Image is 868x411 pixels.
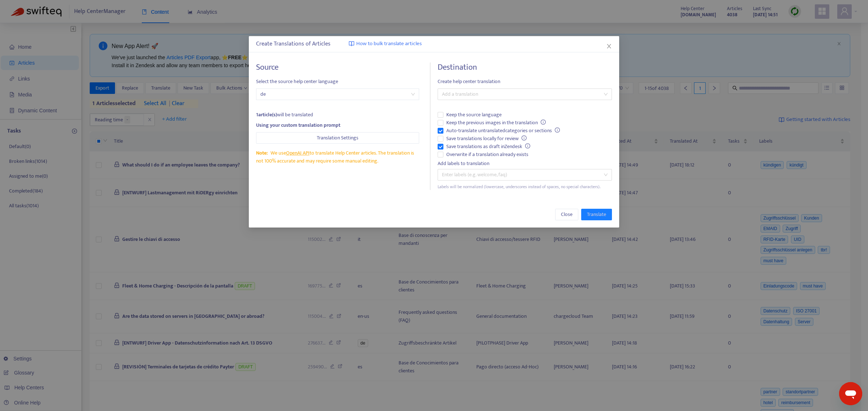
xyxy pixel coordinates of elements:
button: Translation Settings [256,132,419,144]
h4: Source [256,62,419,72]
span: How to bulk translate articles [356,40,422,48]
img: image-link [349,41,354,47]
span: Save translations as draft in Zendesk [443,143,533,151]
span: Keep the source language [443,111,505,119]
span: Create help center translation [438,78,612,86]
span: Close [561,211,573,219]
a: How to bulk translate articles [349,40,422,48]
button: Close [555,209,578,220]
div: We use to translate Help Center articles. The translation is not 100% accurate and may require so... [256,149,419,165]
a: OpenAI API [286,149,309,157]
span: info-circle [525,143,530,148]
iframe: Schaltfläche zum Öffnen des Messaging-Fensters [839,382,862,405]
span: Select the source help center language [256,78,419,86]
span: Auto-translate untranslated categories or sections [443,127,563,135]
span: Note: [256,149,268,157]
span: info-circle [541,120,546,125]
button: Close [605,42,613,50]
span: de [260,89,415,100]
span: Save translations locally for review [443,135,529,143]
span: info-circle [555,127,560,133]
span: Translation Settings [317,134,358,142]
div: Add labels to translation [438,160,612,168]
span: Keep the previous images in the translation [443,119,549,127]
h4: Destination [438,62,612,72]
div: Labels will be normalized (lowercase, underscores instead of spaces, no special characters). [438,183,612,190]
strong: 1 article(s) [256,111,277,119]
span: info-circle [522,135,527,140]
span: close [606,43,612,49]
div: will be translated [256,111,419,119]
div: Create Translations of Articles [256,40,612,48]
span: Overwrite if a translation already exists [443,151,531,159]
button: Translate [581,209,612,220]
div: Using your custom translation prompt [256,121,419,129]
